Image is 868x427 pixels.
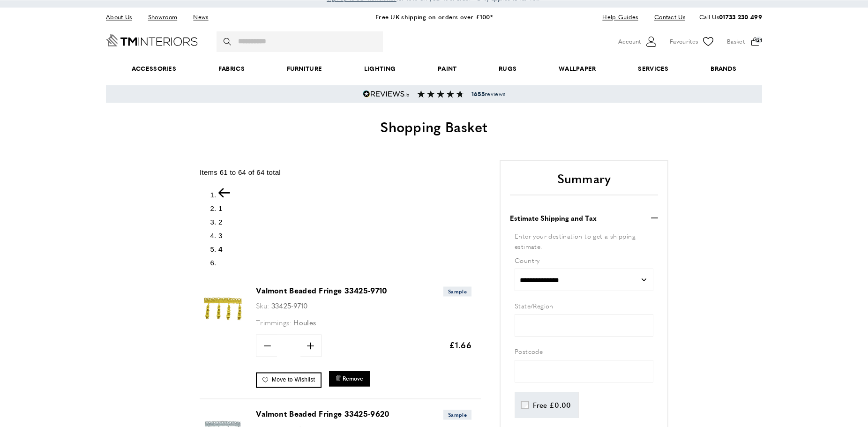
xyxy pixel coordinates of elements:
[186,11,215,23] a: News
[224,31,233,52] button: Search
[218,245,223,253] span: 4
[272,376,315,383] span: Move to Wishlist
[218,218,223,226] a: 2
[200,168,281,176] span: Items 61 to 64 of 64 total
[256,372,322,387] a: Move to Wishlist
[256,300,269,310] span: Sku:
[256,285,388,296] a: Valmont Beaded Fringe 33425-9710
[380,116,488,136] span: Shopping Basket
[699,12,762,22] p: Call Us
[218,232,223,240] a: 3
[510,170,658,195] h2: Summary
[618,35,658,49] button: Customer Account
[618,37,641,46] span: Account
[515,231,653,252] div: Enter your destination to get a shipping estimate.
[478,54,538,83] a: Rugs
[533,400,547,410] span: Free
[510,212,597,224] strong: Estimate Shipping and Tax
[515,255,653,265] label: Country
[141,11,184,23] a: Showroom
[690,54,757,83] a: Brands
[449,339,472,351] span: £1.66
[293,317,316,327] span: Houles
[443,286,471,296] span: Sample
[443,410,471,420] span: Sample
[271,300,308,310] span: 33425-9710
[617,54,690,83] a: Services
[595,11,645,23] a: Help Guides
[256,408,390,419] a: Valmont Beaded Fringe 33425-9620
[266,54,343,83] a: Furniture
[719,12,762,21] a: 01733 230 499
[515,300,653,311] label: State/Region
[200,188,481,269] nav: pagination
[329,371,370,386] button: Remove Valmont Beaded Fringe 33425-9710
[417,54,478,83] a: Paint
[417,90,464,97] img: Reviews section
[670,35,715,49] a: Favourites
[200,325,247,333] a: Valmont Beaded Fringe 33425-9710
[538,54,617,83] a: Wallpaper
[343,54,417,83] a: Lighting
[510,212,658,224] button: Estimate Shipping and Tax
[363,90,410,97] img: Reviews.io 5 stars
[471,90,485,98] strong: 1655
[111,54,197,83] span: Accessories
[197,54,266,83] a: Fabrics
[670,37,698,46] span: Favourites
[106,34,198,46] a: Go to Home page
[471,90,505,97] span: reviews
[343,375,363,382] span: Remove
[647,11,685,23] a: Contact Us
[375,12,493,21] a: Free UK shipping on orders over £100*
[218,244,481,255] li: Page 4
[515,346,653,356] label: Postcode
[256,317,292,327] span: Trimmings:
[106,11,139,23] a: About Us
[218,204,223,212] a: 1
[218,191,230,199] a: Previous
[200,285,247,332] img: Valmont Beaded Fringe 33425-9710
[549,400,571,410] span: £0.00
[515,392,653,418] div: Shipping Methods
